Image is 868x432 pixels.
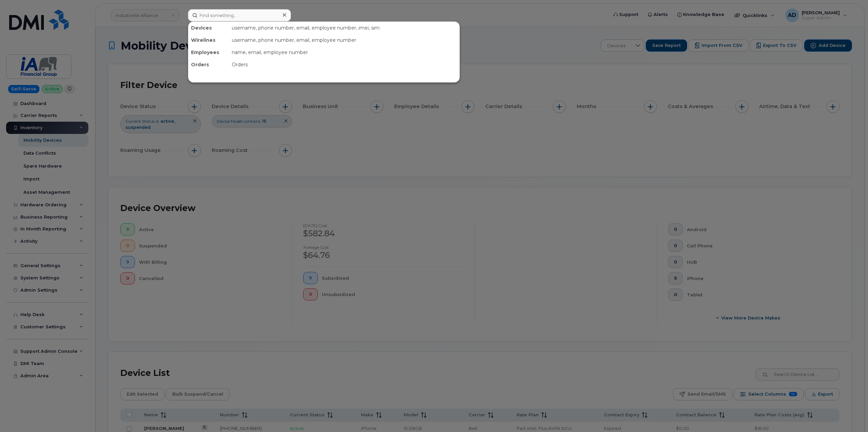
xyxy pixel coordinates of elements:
[188,46,229,58] div: Employees
[188,58,229,71] div: Orders
[229,58,459,71] div: Orders
[188,34,229,46] div: Wirelines
[229,34,459,46] div: username, phone number, email, employee number
[229,22,459,34] div: username, phone number, email, employee number, imei, sim
[229,46,459,58] div: name, email, employee number
[188,22,229,34] div: Devices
